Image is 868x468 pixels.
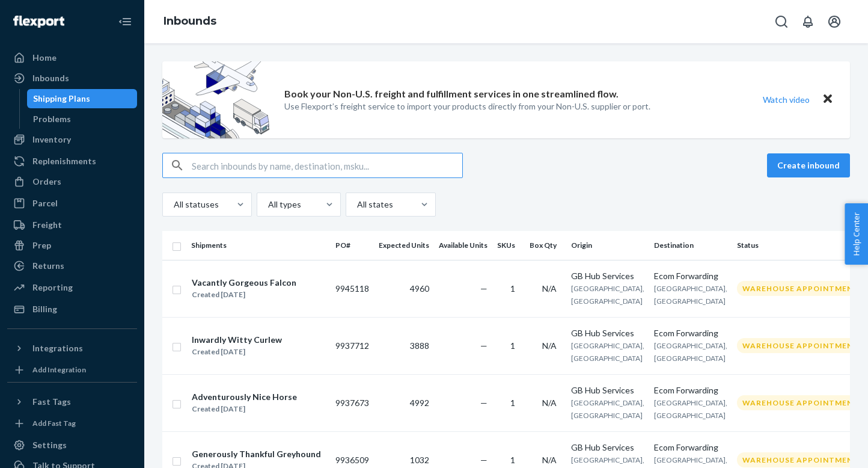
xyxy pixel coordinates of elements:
span: [GEOGRAPHIC_DATA], [GEOGRAPHIC_DATA] [571,284,644,306]
th: Box Qty [525,231,566,260]
td: 9945118 [331,260,374,317]
span: 1 [510,398,515,408]
td: 9937712 [331,317,374,374]
img: Flexport logo [13,16,64,28]
span: N/A [542,283,557,294]
div: Freight [32,219,62,231]
div: Orders [32,176,61,188]
span: — [480,398,487,408]
div: Ecom Forwarding [654,327,727,339]
th: Available Units [434,231,492,260]
a: Add Fast Tag [7,416,137,431]
div: Reporting [32,282,73,294]
th: Origin [566,231,649,260]
div: Billing [32,303,57,315]
button: Fast Tags [7,392,137,411]
span: 1 [510,455,515,465]
div: Vacantly Gorgeous Falcon [192,277,296,289]
a: Parcel [7,194,137,213]
div: Add Fast Tag [32,418,76,428]
span: [GEOGRAPHIC_DATA], [GEOGRAPHIC_DATA] [654,284,727,306]
a: Inbounds [164,14,216,28]
span: [GEOGRAPHIC_DATA], [GEOGRAPHIC_DATA] [654,341,727,363]
a: Prep [7,236,137,255]
div: GB Hub Services [571,327,644,339]
a: Shipping Plans [27,89,138,108]
span: — [480,340,487,351]
button: Watch video [755,91,818,108]
p: Book your Non-U.S. freight and fulfillment services in one streamlined flow. [284,87,619,101]
div: Prep [32,239,51,251]
div: Ecom Forwarding [654,384,727,396]
th: Shipments [186,231,331,260]
div: Created [DATE] [192,403,297,415]
div: Replenishments [32,155,96,167]
div: Settings [32,439,67,451]
div: Created [DATE] [192,289,296,301]
span: [GEOGRAPHIC_DATA], [GEOGRAPHIC_DATA] [571,398,644,420]
a: Reporting [7,278,137,297]
div: Ecom Forwarding [654,270,727,282]
input: All types [267,199,268,211]
div: Shipping Plans [33,93,90,105]
button: Close [820,91,836,108]
span: 1032 [410,455,429,465]
button: Open notifications [796,10,820,34]
div: Inbounds [32,72,69,84]
div: Problems [33,113,71,125]
th: PO# [331,231,374,260]
button: Open Search Box [769,10,793,34]
span: — [480,283,487,294]
a: Billing [7,300,137,319]
a: Orders [7,172,137,191]
div: Adventurously Nice Horse [192,391,297,403]
div: Created [DATE] [192,346,282,358]
button: Open account menu [822,10,846,34]
input: All states [356,199,357,211]
span: [GEOGRAPHIC_DATA], [GEOGRAPHIC_DATA] [571,341,644,363]
div: Generously Thankful Greyhound [192,448,321,460]
th: Destination [649,231,732,260]
button: Create inbound [767,153,850,177]
a: Inbounds [7,69,137,88]
a: Returns [7,256,137,276]
div: Home [32,52,57,64]
div: Add Integration [32,365,86,375]
a: Home [7,48,137,67]
div: GB Hub Services [571,384,644,396]
button: Close Navigation [113,10,137,34]
button: Help Center [845,203,868,265]
a: Add Integration [7,363,137,377]
div: Integrations [32,342,83,354]
div: Returns [32,260,64,272]
span: N/A [542,340,557,351]
span: 1 [510,340,515,351]
button: Integrations [7,339,137,358]
th: Expected Units [374,231,434,260]
ol: breadcrumbs [154,4,226,39]
span: N/A [542,455,557,465]
input: All statuses [173,199,174,211]
a: Inventory [7,130,137,149]
span: N/A [542,398,557,408]
div: GB Hub Services [571,270,644,282]
a: Freight [7,215,137,235]
span: 4992 [410,398,429,408]
a: Problems [27,109,138,129]
span: — [480,455,487,465]
a: Replenishments [7,152,137,171]
span: 3888 [410,340,429,351]
td: 9937673 [331,374,374,431]
span: [GEOGRAPHIC_DATA], [GEOGRAPHIC_DATA] [654,398,727,420]
th: SKUs [492,231,525,260]
div: Inventory [32,134,71,146]
input: Search inbounds by name, destination, msku... [192,153,462,177]
div: Parcel [32,197,58,209]
a: Settings [7,436,137,455]
div: Fast Tags [32,396,71,408]
span: 4960 [410,283,429,294]
div: GB Hub Services [571,442,644,454]
div: Inwardly Witty Curlew [192,334,282,346]
div: Ecom Forwarding [654,442,727,454]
